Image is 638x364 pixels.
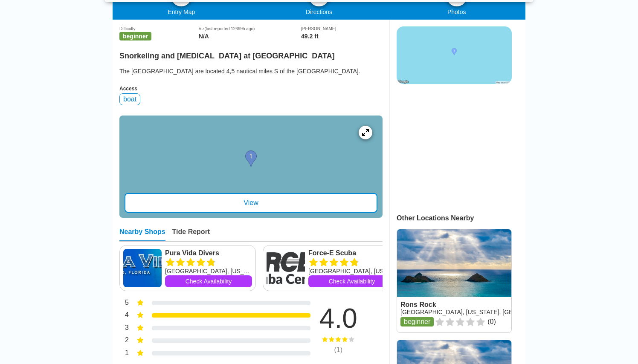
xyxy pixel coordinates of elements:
[125,193,377,213] div: View
[165,275,252,287] a: Check Availability
[199,33,301,40] div: N/A
[119,86,383,92] div: Access
[306,305,370,332] div: 4.0
[306,346,370,354] div: ( 1 )
[267,249,305,287] img: Force-E Scuba
[119,348,129,359] div: 1
[172,228,210,241] div: Tide Report
[119,335,129,347] div: 2
[119,67,383,75] div: The [GEOGRAPHIC_DATA] are located 4,5 nautical miles S of the [GEOGRAPHIC_DATA].
[165,267,252,275] div: [GEOGRAPHIC_DATA], [US_STATE]
[400,309,565,315] a: [GEOGRAPHIC_DATA], [US_STATE], [GEOGRAPHIC_DATA]
[397,92,511,199] iframe: Advertisement
[397,26,512,84] img: staticmap
[113,9,250,15] div: Entry Map
[250,9,388,15] div: Directions
[165,249,252,257] a: Pura Vida Divers
[301,33,383,40] div: 49.2 ft
[199,26,301,31] div: Viz (last reported 12699h ago)
[119,298,129,309] div: 5
[308,249,395,257] a: Force-E Scuba
[119,116,383,218] a: entry mapView
[119,228,165,241] div: Nearby Shops
[308,275,395,287] a: Check Availability
[119,32,151,40] span: beginner
[119,310,129,321] div: 4
[123,249,162,287] img: Pura Vida Divers
[119,93,140,105] div: boat
[308,267,395,275] div: [GEOGRAPHIC_DATA], [US_STATE]
[397,214,525,222] div: Other Locations Nearby
[388,9,525,15] div: Photos
[119,323,129,334] div: 3
[119,46,383,61] h2: Snorkeling and [MEDICAL_DATA] at [GEOGRAPHIC_DATA]
[119,26,199,31] div: Difficulty
[301,26,383,31] div: [PERSON_NAME]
